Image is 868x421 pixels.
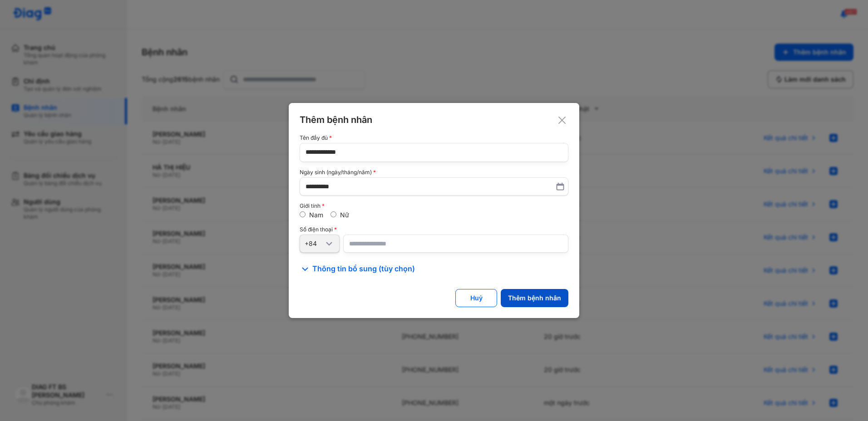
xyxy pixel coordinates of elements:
[455,289,497,307] button: Huỷ
[309,211,323,219] label: Nam
[312,264,415,274] span: Thông tin bổ sung (tùy chọn)
[300,169,568,176] div: Ngày sinh (ngày/tháng/năm)
[300,114,568,126] div: Thêm bệnh nhân
[300,203,568,209] div: Giới tính
[501,289,568,307] button: Thêm bệnh nhân
[300,135,568,141] div: Tên đầy đủ
[305,240,324,248] div: +84
[508,294,561,302] div: Thêm bệnh nhân
[340,211,349,219] label: Nữ
[300,226,568,233] div: Số điện thoại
